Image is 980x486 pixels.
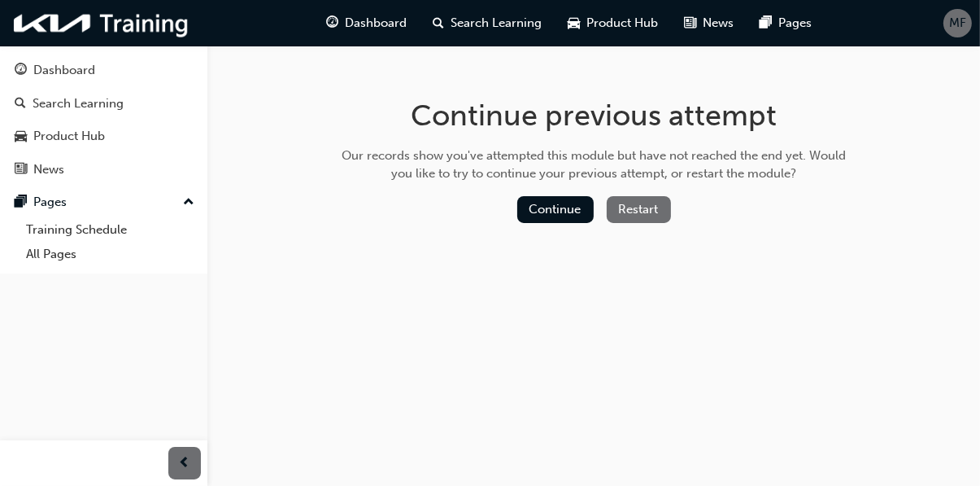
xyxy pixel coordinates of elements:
[15,63,27,78] span: guage-icon
[336,98,852,134] h1: Continue previous attempt
[760,13,773,33] span: pages-icon
[420,7,555,40] a: search-iconSearch Learning
[7,121,201,151] a: Product Hub
[33,94,124,113] div: Search Learning
[336,147,852,183] div: Our records show you've attempted this module but have not reached the end yet. Would you like to...
[33,61,95,80] div: Dashboard
[327,13,339,33] span: guage-icon
[15,97,26,112] span: search-icon
[15,129,27,144] span: car-icon
[314,7,420,40] a: guage-iconDashboard
[672,7,747,40] a: news-iconNews
[949,14,966,33] span: MF
[943,9,972,37] button: MF
[346,14,407,33] span: Dashboard
[15,195,27,210] span: pages-icon
[779,14,812,33] span: Pages
[703,14,734,33] span: News
[7,187,201,217] button: Pages
[568,13,581,33] span: car-icon
[33,193,67,212] div: Pages
[8,7,195,40] img: kia-training
[7,155,201,185] a: News
[20,242,201,267] a: All Pages
[685,13,697,33] span: news-icon
[7,89,201,119] a: Search Learning
[15,163,27,177] span: news-icon
[747,7,825,40] a: pages-iconPages
[517,196,594,223] button: Continue
[555,7,672,40] a: car-iconProduct Hub
[433,13,445,33] span: search-icon
[183,192,194,213] span: up-icon
[33,127,105,146] div: Product Hub
[7,55,201,85] a: Dashboard
[451,14,542,33] span: Search Learning
[607,196,671,223] button: Restart
[33,160,64,179] div: News
[7,52,201,187] button: DashboardSearch LearningProduct HubNews
[20,217,201,243] a: Training Schedule
[587,14,659,33] span: Product Hub
[179,453,191,474] span: prev-icon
